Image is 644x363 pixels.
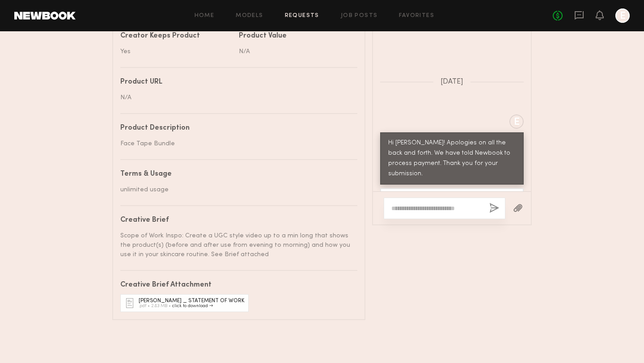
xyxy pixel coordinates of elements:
[139,304,146,308] div: .pdf
[195,13,215,19] a: Home
[285,13,319,19] a: Requests
[169,304,171,308] div: •
[120,231,351,259] div: Scope of Work Inspo: Create a UGC style video up to a min long that shows the product(s) (before ...
[399,13,434,19] a: Favorites
[172,304,213,308] a: click to download →
[120,47,232,56] div: Yes
[120,79,351,86] div: Product URL
[120,171,351,178] div: Terms & Usage
[148,304,150,308] div: •
[441,78,463,86] span: [DATE]
[239,47,351,56] div: N/A
[236,13,263,19] a: Models
[120,93,351,102] div: N/A
[139,298,245,304] div: [PERSON_NAME] _ STATEMENT OF WORK
[388,138,516,179] div: Hi [PERSON_NAME]! Apologies on all the back and forth. We have told Newbook to process payment. T...
[120,125,351,132] div: Product Description
[120,33,232,40] div: Creator Keeps Product
[120,185,351,194] div: unlimited usage
[341,13,378,19] a: Job Posts
[120,217,351,224] div: Creative Brief
[239,33,351,40] div: Product Value
[151,304,167,308] div: 2.83 MB
[120,139,351,148] div: Face Tape Bundle
[120,282,351,289] div: Creative Brief Attachment
[615,8,630,23] a: E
